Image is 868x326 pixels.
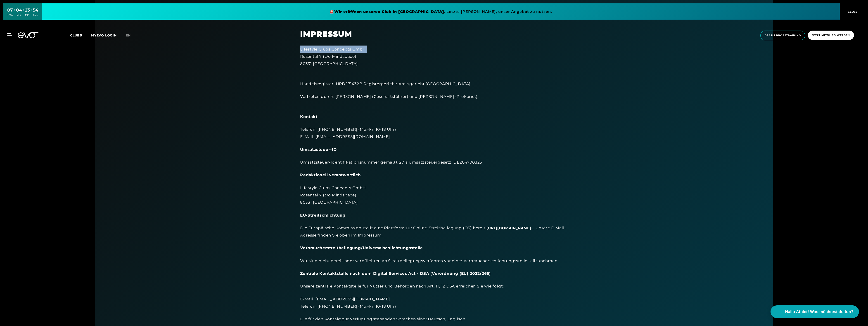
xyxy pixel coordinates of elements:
[300,159,568,166] div: Umsatzsteuer-Identifikationsnummer gemäß § 27 a Umsatzsteuergesetz: DE204700323
[70,33,82,37] span: Clubs
[7,7,13,13] div: 07
[126,33,131,37] span: en
[16,13,22,17] div: STD
[16,7,22,13] div: 04
[70,33,91,37] a: Clubs
[300,73,568,88] div: Handelsregister: HRB 171432B Registergericht: Amtsgericht [GEOGRAPHIC_DATA]
[759,31,806,40] a: Gratis Probetraining
[7,13,13,17] div: TAGE
[33,13,38,17] div: SEK
[31,7,32,19] div: :
[300,295,568,310] div: E-Mail: [EMAIL_ADDRESS][DOMAIN_NAME] Telefon: [PHONE_NUMBER] (Mo.-Fr. 10-18 Uhr)
[23,7,24,19] div: :
[300,283,568,290] div: Unsere zentrale Kontaktstelle für Nutzer und Behörden nach Art. 11, 12 DSA erreichen Sie wie folgt:
[300,257,568,264] div: Wir sind nicht bereit oder verpflichtet, an Streitbeilegungsverfahren vor einer Verbraucherschlic...
[806,31,855,40] a: Jetzt Mitglied werden
[91,33,117,37] a: MYEVO LOGIN
[300,173,361,177] strong: Redaktionell verantwortlich
[25,7,30,13] div: 23
[300,46,568,68] div: Lifestyle Clubs Concepts GmbH Rosental 7 (c/o Mindspace) 80331 [GEOGRAPHIC_DATA]
[300,147,337,152] strong: Umsatzsteuer-ID
[300,224,568,239] div: Die Europäische Kommission stellt eine Plattform zur Online-Streitbeilegung (OS) bereit: . Unsere...
[25,13,30,17] div: MIN
[300,126,568,140] div: Telefon: [PHONE_NUMBER] (Mo.-Fr. 10-18 Uhr) E-Mail: [EMAIL_ADDRESS][DOMAIN_NAME]
[840,3,865,20] button: CLOSE
[847,10,858,14] span: CLOSE
[300,184,568,206] div: Lifestyle Clubs Concepts GmbH Rosental 7 (c/o Mindspace) 80331 [GEOGRAPHIC_DATA]
[300,315,568,323] div: Die für den Kontakt zur Verfügung stehenden Sprachen sind: Deutsch, Englisch
[300,246,423,250] strong: Verbraucherstreitbeilegung/Universalschlichtungsstelle
[785,309,854,315] span: Hallo Athlet! Was möchtest du tun?
[126,33,136,38] a: en
[486,226,533,231] a: [URL][DOMAIN_NAME]..
[300,213,346,217] strong: EU-Streitschlichtung
[14,7,15,19] div: :
[765,34,801,37] span: Gratis Probetraining
[812,33,850,37] span: Jetzt Mitglied werden
[300,93,568,108] div: Vertreten durch: [PERSON_NAME] (Geschäftsführer) und [PERSON_NAME] (Prokurist)
[771,305,859,318] button: Hallo Athlet! Was möchtest du tun?
[300,271,491,276] strong: Zentrale Kontaktstelle nach dem Digital Services Act - DSA (Verordnung (EU) 2022/265)
[33,7,38,13] div: 54
[300,114,318,119] strong: Kontakt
